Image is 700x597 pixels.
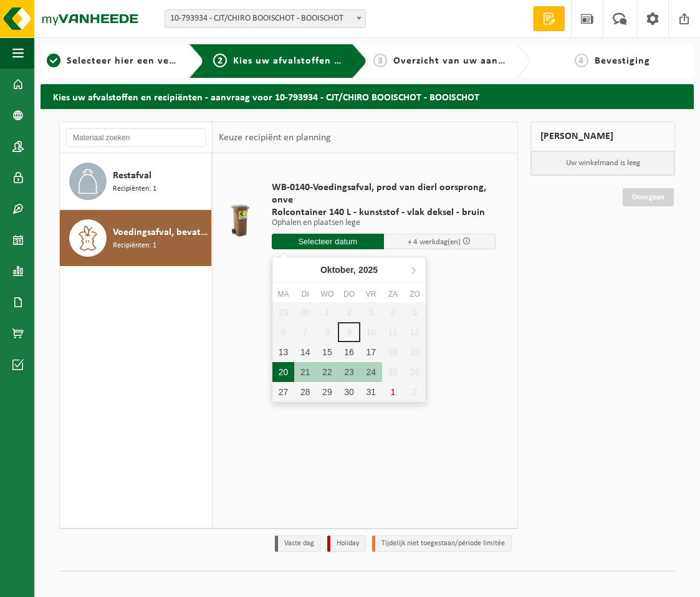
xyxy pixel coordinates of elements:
div: [PERSON_NAME] [530,122,675,151]
div: 22 [316,362,338,382]
div: vr [360,288,382,300]
div: 14 [294,342,316,362]
a: 1Selecteer hier een vestiging [47,54,179,69]
div: Oktober, [315,260,383,280]
div: 23 [338,362,360,382]
div: 17 [360,342,382,362]
a: Doorgaan [623,188,674,206]
span: 10-793934 - CJT/CHIRO BOOISCHOT - BOOISCHOT [165,9,366,28]
div: wo [316,288,338,300]
div: 24 [360,362,382,382]
span: + 4 werkdag(en) [408,238,461,246]
span: 1 [47,54,60,67]
li: Tijdelijk niet toegestaan/période limitée [372,535,512,552]
p: Ophalen en plaatsen lege [272,219,496,227]
div: 31 [360,382,382,402]
span: Voedingsafval, bevat producten van dierlijke oorsprong, onverpakt, categorie 3 [113,225,208,240]
div: do [338,288,360,300]
div: 16 [338,342,360,362]
span: Overzicht van uw aanvraag [393,56,525,66]
div: Keuze recipiënt en planning [213,122,337,153]
span: Recipiënten: 1 [113,183,156,195]
div: ma [272,288,294,300]
div: 13 [272,342,294,362]
div: za [382,288,404,300]
div: 30 [338,382,360,402]
div: 29 [316,382,338,402]
div: 27 [272,382,294,402]
button: Voedingsafval, bevat producten van dierlijke oorsprong, onverpakt, categorie 3 Recipiënten: 1 [60,210,212,266]
i: 2025 [358,265,378,274]
span: WB-0140-Voedingsafval, prod van dierl oorsprong, onve [272,181,496,206]
input: Selecteer datum [272,234,383,249]
span: Kies uw afvalstoffen en recipiënten [233,56,405,66]
div: 20 [272,362,294,382]
span: 4 [575,54,588,67]
span: Selecteer hier een vestiging [67,56,201,66]
div: 28 [294,382,316,402]
div: di [294,288,316,300]
span: Bevestiging [595,56,650,66]
span: Rolcontainer 140 L - kunststof - vlak deksel - bruin [272,206,496,219]
span: Recipiënten: 1 [113,240,156,252]
span: Restafval [113,168,151,183]
h2: Kies uw afvalstoffen en recipiënten - aanvraag voor 10-793934 - CJT/CHIRO BOOISCHOT - BOOISCHOT [41,84,694,108]
div: 21 [294,362,316,382]
span: 3 [373,54,387,67]
div: zo [404,288,426,300]
span: 10-793934 - CJT/CHIRO BOOISCHOT - BOOISCHOT [165,10,365,27]
p: Uw winkelmand is leeg [531,151,674,175]
input: Materiaal zoeken [66,128,206,147]
button: Restafval Recipiënten: 1 [60,153,212,210]
span: 2 [213,54,227,67]
li: Vaste dag [275,535,321,552]
li: Holiday [327,535,366,552]
div: 15 [316,342,338,362]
